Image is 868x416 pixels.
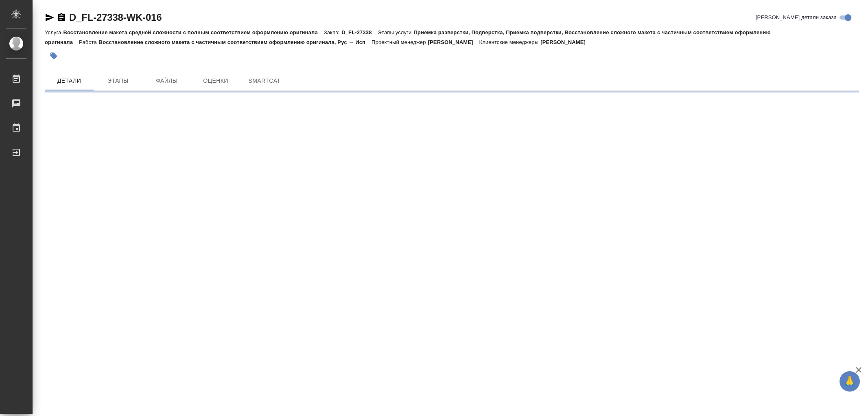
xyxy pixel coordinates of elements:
p: Услуга [45,29,63,35]
span: Детали [50,76,89,86]
p: Восстановление макета средней сложности с полным соответствием оформлению оригинала [63,29,324,35]
p: [PERSON_NAME] [428,39,479,45]
span: Файлы [147,76,186,86]
span: Этапы [98,76,138,86]
p: Работа [79,39,99,45]
p: D_FL-27338 [341,29,378,35]
span: [PERSON_NAME] детали заказа [756,13,837,22]
span: SmartCat [245,76,284,86]
a: D_FL-27338-WK-016 [69,12,162,23]
p: [PERSON_NAME] [540,39,592,45]
p: Проектный менеджер [372,39,428,45]
p: Восстановление сложного макета с частичным соответствием оформлению оригинала, Рус → Исп [99,39,372,45]
button: Добавить тэг [45,47,63,65]
button: Скопировать ссылку [57,13,66,22]
p: Заказ: [324,29,341,35]
span: Оценки [196,76,235,86]
p: Клиентские менеджеры [479,39,540,45]
span: 🙏 [843,373,857,390]
button: Скопировать ссылку для ЯМессенджера [45,13,55,22]
button: 🙏 [840,371,860,392]
p: Этапы услуги [378,29,414,35]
